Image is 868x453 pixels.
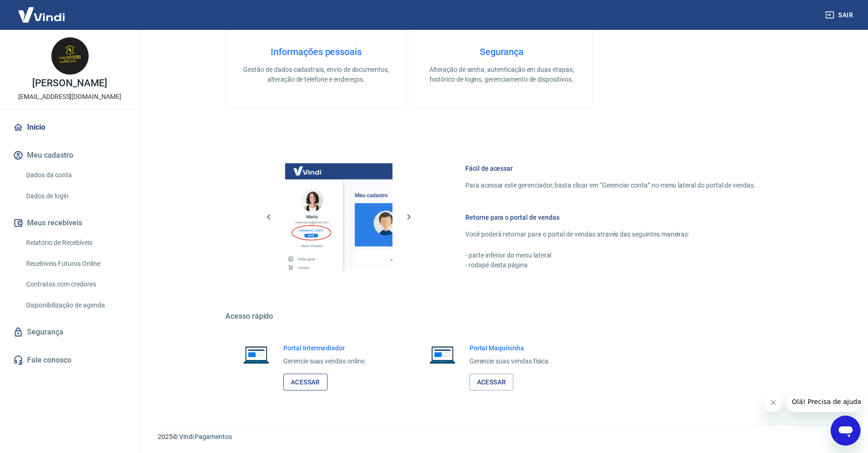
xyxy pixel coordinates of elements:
p: Alteração de senha, autenticação em duas etapas, histórico de logins, gerenciamento de dispositivos. [426,65,577,84]
p: Para acessar este gerenciador, basta clicar em “Gerenciar conta” no menu lateral do portal de ven... [465,181,756,190]
h6: Portal Intermediador [283,343,366,353]
p: - rodapé desta página [465,260,756,270]
img: Vindi [11,0,72,29]
h6: Fácil de acessar [465,164,756,173]
button: Meus recebíveis [11,213,128,233]
p: 2025 © [158,432,846,442]
button: Sair [823,7,857,24]
a: Acessar [283,374,328,391]
p: Gestão de dados cadastrais, envio de documentos, alteração de telefone e endereços. [241,65,392,84]
img: Imagem da dashboard mostrando o botão de gerenciar conta na sidebar no lado esquerdo [285,163,392,271]
a: Dados de login [22,187,128,206]
a: Recebíveis Futuros Online [22,254,128,273]
p: Gerencie suas vendas online. [283,356,366,366]
img: 08a53025-34e7-4c2a-b49c-e62a41d0fbfe.jpeg [51,37,89,75]
iframe: Mensagem da empresa [786,391,861,412]
a: Fale conosco [11,350,128,370]
iframe: Botão para abrir a janela de mensagens [831,416,861,446]
h4: Informações pessoais [241,46,392,57]
h6: Retorne para o portal de vendas [465,213,756,222]
p: [EMAIL_ADDRESS][DOMAIN_NAME] [18,92,121,102]
img: Imagem de um notebook aberto [423,343,462,366]
a: Acessar [469,374,514,391]
a: Vindi Pagamentos [179,433,232,440]
p: - parte inferior do menu lateral [465,251,756,260]
iframe: Fechar mensagem [764,393,783,412]
span: Olá! Precisa de ajuda? [6,7,78,14]
p: Gerencie suas vendas física. [469,356,551,366]
img: Imagem de um notebook aberto [237,343,276,366]
button: Meu cadastro [11,145,128,166]
h5: Acesso rápido [225,312,778,321]
a: Contratos com credores [22,275,128,294]
a: Relatório de Recebíveis [22,233,128,252]
a: Disponibilização de agenda [22,296,128,315]
a: Início [11,117,128,138]
p: [PERSON_NAME] [32,78,107,88]
a: Dados da conta [22,166,128,185]
a: Segurança [11,322,128,342]
p: Você poderá retornar para o portal de vendas através das seguintes maneiras: [465,230,756,239]
h6: Portal Maquininha [469,343,551,353]
h4: Segurança [426,46,577,57]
